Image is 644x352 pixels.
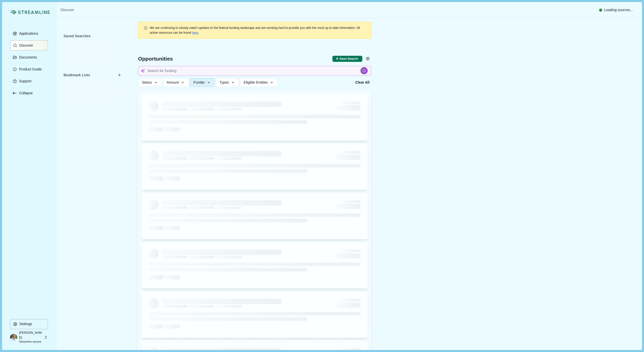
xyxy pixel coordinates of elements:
[192,31,198,34] a: here
[10,319,48,331] a: Settings
[17,79,31,83] p: Support
[10,334,17,341] img: profile picture
[63,33,91,39] span: Saved Searches
[190,78,215,87] button: Funder
[10,319,48,329] button: Settings
[150,26,366,35] div: .
[10,64,48,74] button: Product Guide
[193,80,205,85] span: Funder
[17,55,37,60] p: Documents
[240,78,278,87] button: Eligible Entities
[10,76,48,86] button: Support
[142,80,152,85] span: Status
[353,78,371,87] button: Clear All
[10,10,16,14] img: Streamline Climate Logo
[19,330,42,340] p: [PERSON_NAME]
[138,66,371,76] input: Search for funding
[10,88,48,98] button: Expand
[150,26,360,34] span: We are continuing to closely watch updates to the federal funding landscape and are working hard ...
[63,72,90,78] span: Bookmark Lists
[604,7,633,13] span: Loading sources...
[244,80,268,85] span: Eligible Entities
[364,55,371,62] button: Settings
[138,56,173,61] span: Opportunities
[17,322,32,326] p: Settings
[17,43,33,48] p: Discover
[138,78,162,87] button: Status
[167,80,179,85] span: Amount
[17,91,33,95] p: Collapse
[10,10,48,14] a: Streamline Climate LogoStreamline Climate Logo
[60,7,74,13] a: Discover
[17,31,38,36] p: Applications
[10,40,48,50] button: Discover
[10,52,48,62] button: Documents
[18,10,50,14] img: Streamline Climate Logo
[332,56,362,62] button: Save current search & filters
[220,80,229,85] span: Types
[216,78,239,87] button: Types
[17,67,42,71] p: Product Guide
[10,28,48,39] button: Applications
[19,340,42,344] p: Streamline anyone
[163,78,189,87] button: Amount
